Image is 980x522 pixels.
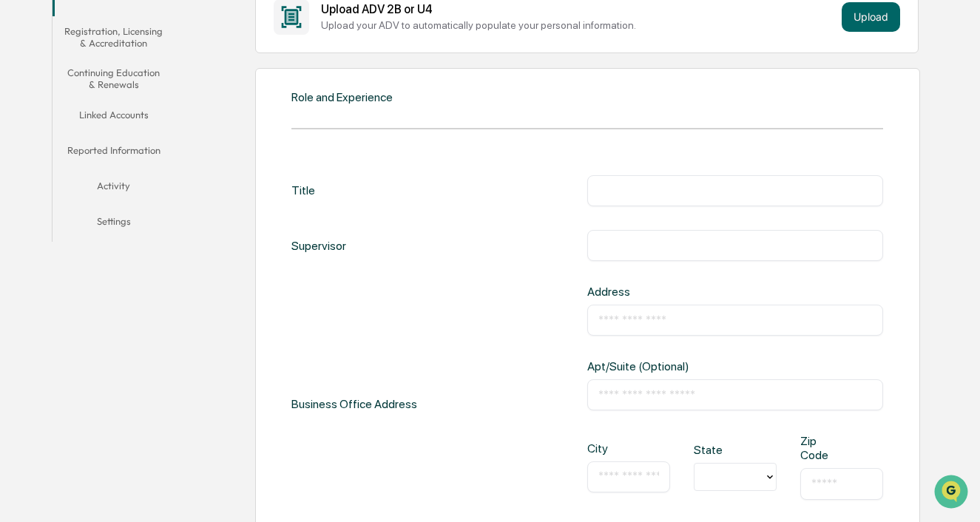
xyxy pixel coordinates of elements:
[9,180,101,207] a: 🖐️Preclearance
[587,285,720,299] div: Address
[291,175,315,206] div: Title
[53,100,175,135] button: Linked Accounts
[800,434,837,462] div: Zip Code
[9,209,99,235] a: 🔎Data Lookup
[101,180,189,207] a: 🗄️Attestations
[104,250,179,262] a: Powered byPylon
[291,230,346,261] div: Supervisor
[291,90,393,104] div: Role and Experience
[321,19,837,31] div: Upload your ADV to automatically populate your personal information.
[251,118,269,135] button: Start new chat
[30,186,95,201] span: Preclearance
[53,135,175,171] button: Reported Information
[53,206,175,242] button: Settings
[15,216,27,228] div: 🔎
[321,2,837,16] div: Upload ADV 2B or U4
[107,188,119,200] div: 🗄️
[50,113,243,128] div: Start new chat
[53,58,175,100] button: Continuing Education & Renewals
[50,128,187,140] div: We're available if you need us!
[15,31,269,55] p: How can we help?
[15,113,41,140] img: 1746055101610-c473b297-6a78-478c-a979-82029cc54cd1
[842,2,900,32] button: Upload
[933,473,973,513] iframe: Open customer support
[587,359,720,373] div: Apt/Suite (Optional)
[122,186,183,201] span: Attestations
[53,16,175,58] button: Registration, Licensing & Accreditation
[147,251,179,262] span: Pylon
[53,171,175,206] button: Activity
[694,443,731,457] div: State
[30,214,93,229] span: Data Lookup
[15,188,27,200] div: 🖐️
[587,441,624,455] div: City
